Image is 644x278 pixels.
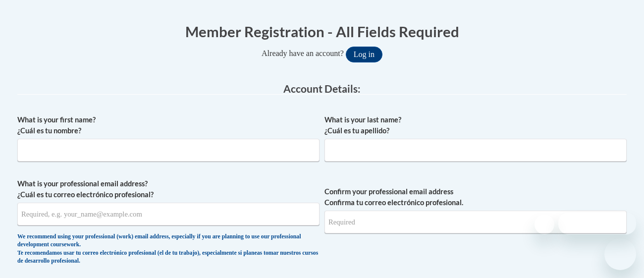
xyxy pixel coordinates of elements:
[17,114,320,136] label: What is your first name? ¿Cuál es tu nombre?
[262,49,344,57] span: Already have an account?
[324,211,627,233] input: Required
[17,233,320,266] div: We recommend using your professional (work) email address, especially if you are planning to use ...
[604,238,636,270] iframe: Button to launch messaging window
[558,213,636,234] iframe: Message from company
[535,215,554,234] iframe: Close message
[324,114,627,136] label: What is your last name? ¿Cuál es tu apellido?
[17,21,627,42] h1: Member Registration - All Fields Required
[283,82,361,95] span: Account Details:
[346,47,382,62] button: Log in
[17,203,320,225] input: Metadata input
[17,139,320,162] input: Metadata input
[324,139,627,162] input: Metadata input
[17,178,320,200] label: What is your professional email address? ¿Cuál es tu correo electrónico profesional?
[324,186,627,208] label: Confirm your professional email address Confirma tu correo electrónico profesional.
